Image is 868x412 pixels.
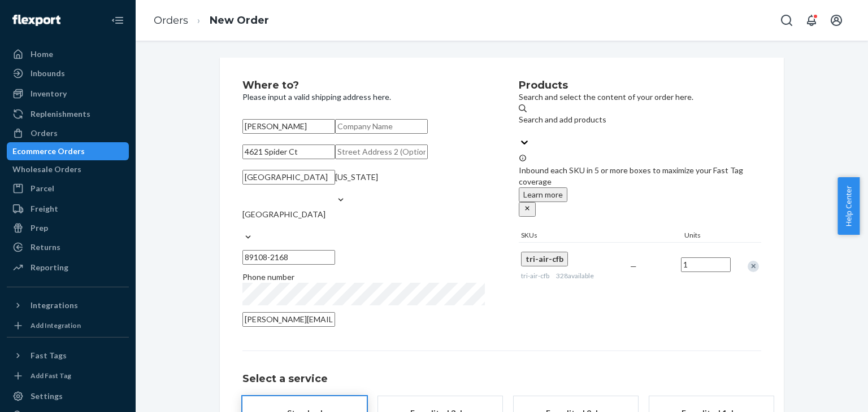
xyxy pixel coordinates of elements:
[31,68,65,79] div: Inbounds
[31,183,54,194] div: Parcel
[7,124,129,142] a: Orders
[7,319,129,332] a: Add Integration
[242,209,325,220] div: [GEOGRAPHIC_DATA]
[31,262,68,273] div: Reporting
[242,374,761,385] h1: Select a service
[7,85,129,103] a: Inventory
[7,105,129,123] a: Replenishments
[681,257,731,272] input: Quantity
[210,14,269,27] a: New Order
[335,119,428,134] input: Company Name
[31,88,67,99] div: Inventory
[519,202,536,217] button: close
[106,9,129,32] button: Close Navigation
[682,230,733,242] div: Units
[31,128,58,139] div: Orders
[242,119,335,134] input: First & Last Name
[519,114,606,125] div: Search and add products
[521,271,549,280] span: tri-air-cfb
[335,183,336,194] input: [US_STATE]
[242,272,294,282] span: Phone number
[31,49,53,60] div: Home
[335,172,378,183] div: [US_STATE]
[800,9,823,32] button: Open notifications
[837,177,860,235] button: Help Center
[145,4,278,37] ol: breadcrumbs
[154,14,188,27] a: Orders
[519,230,682,242] div: SKUs
[31,300,78,311] div: Integrations
[31,222,48,234] div: Prep
[519,154,761,217] div: Inbound each SKU in 5 or more boxes to maximize your Fast Tag coverage
[242,312,335,327] input: Email (Only Required for International)
[526,254,563,264] span: tri-air-cfb
[31,371,71,380] div: Add Fast Tag
[7,160,129,178] a: Wholesale Orders
[7,219,129,237] a: Prep
[242,250,335,265] input: ZIP Code
[7,238,129,256] a: Returns
[519,80,761,91] h2: Products
[775,9,798,32] button: Open Search Box
[7,369,129,383] a: Add Fast Tag
[31,242,60,253] div: Returns
[242,170,335,185] input: City
[519,187,567,202] button: Learn more
[12,146,85,157] div: Ecommerce Orders
[825,9,848,32] button: Open account menu
[242,91,485,103] p: Please input a valid shipping address here.
[7,200,129,218] a: Freight
[7,387,129,405] a: Settings
[31,321,81,330] div: Add Integration
[7,347,129,365] button: Fast Tags
[12,164,81,175] div: Wholesale Orders
[31,203,58,214] div: Freight
[31,350,67,361] div: Fast Tags
[242,144,335,159] input: Street Address
[630,261,637,271] span: —
[7,179,129,198] a: Parcel
[556,271,594,280] span: 328 available
[7,45,129,63] a: Home
[519,91,761,103] p: Search and select the content of your order here.
[7,296,129,314] button: Integrations
[7,258,129,277] a: Reporting
[521,252,568,266] button: tri-air-cfb
[31,391,63,402] div: Settings
[12,15,60,26] img: Flexport logo
[31,108,90,120] div: Replenishments
[748,261,759,272] div: Remove Item
[335,144,428,159] input: Street Address 2 (Optional)
[242,220,244,231] input: [GEOGRAPHIC_DATA]
[7,64,129,82] a: Inbounds
[519,125,520,137] input: Search and add products
[7,142,129,160] a: Ecommerce Orders
[242,80,485,91] h2: Where to?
